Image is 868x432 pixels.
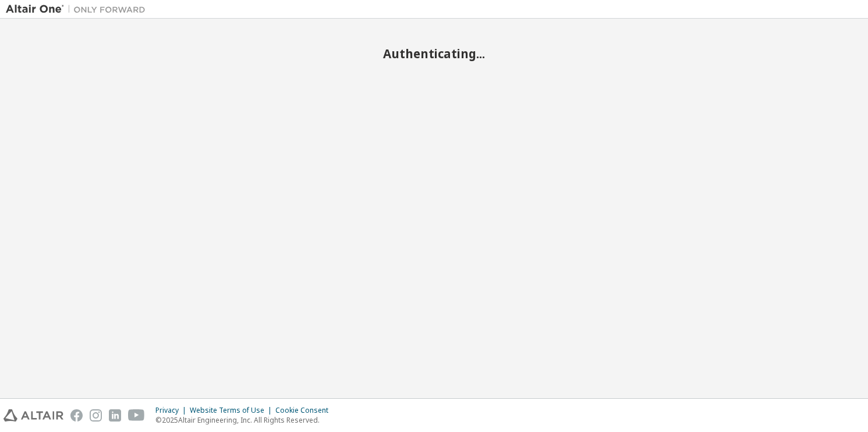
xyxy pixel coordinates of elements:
[275,406,335,415] div: Cookie Consent
[6,46,862,61] h2: Authenticating...
[155,415,335,425] p: © 2025 Altair Engineering, Inc. All Rights Reserved.
[155,406,190,415] div: Privacy
[6,3,151,15] img: Altair One
[128,409,145,422] img: youtube.svg
[3,409,63,422] img: altair_logo.svg
[90,409,102,422] img: instagram.svg
[70,409,83,422] img: facebook.svg
[109,409,121,422] img: linkedin.svg
[190,406,275,415] div: Website Terms of Use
